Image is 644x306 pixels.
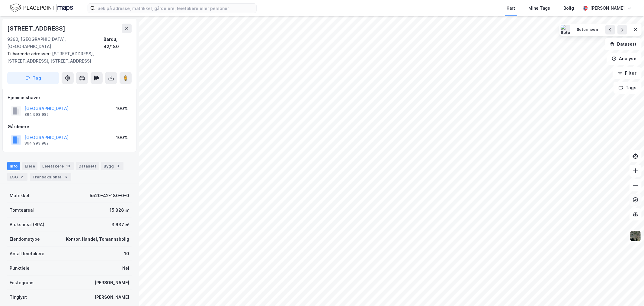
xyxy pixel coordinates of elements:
[116,134,128,141] div: 100%
[110,207,129,214] div: 15 828 ㎡
[7,51,52,56] span: Tilhørende adresser:
[10,250,44,257] div: Antall leietakere
[614,277,644,306] iframe: Chat Widget
[7,36,104,50] div: 9360, [GEOGRAPHIC_DATA], [GEOGRAPHIC_DATA]
[563,5,574,12] div: Bolig
[607,53,642,65] button: Analyse
[573,25,602,34] button: Setermoen
[95,279,129,286] div: [PERSON_NAME]
[7,24,66,33] div: [STREET_ADDRESS]
[65,163,71,169] div: 10
[613,67,642,79] button: Filter
[614,277,644,306] div: Kontrollprogram for chat
[630,230,641,242] img: 9k=
[122,265,129,272] div: Nei
[22,162,37,170] div: Eiere
[40,162,74,170] div: Leietakere
[10,265,30,272] div: Punktleie
[10,221,44,228] div: Bruksareal (BRA)
[561,25,570,34] img: Setermoen
[19,174,25,180] div: 2
[111,221,129,228] div: 3 637 ㎡
[8,123,131,130] div: Gårdeiere
[614,82,642,94] button: Tags
[10,279,33,286] div: Festegrunn
[8,94,131,101] div: Hjemmelshaver
[7,50,127,65] div: [STREET_ADDRESS], [STREET_ADDRESS], [STREET_ADDRESS]
[90,192,129,199] div: 5520-42-180-0-0
[10,192,29,199] div: Matrikkel
[24,141,49,146] div: 864 993 982
[7,173,27,181] div: ESG
[590,5,625,12] div: [PERSON_NAME]
[95,4,256,13] input: Søk på adresse, matrikkel, gårdeiere, leietakere eller personer
[115,163,121,169] div: 3
[63,174,69,180] div: 6
[10,236,40,243] div: Eiendomstype
[124,250,129,257] div: 10
[10,207,34,214] div: Tomteareal
[101,162,123,170] div: Bygg
[507,5,515,12] div: Kart
[10,3,73,13] img: logo.f888ab2527a4732fd821a326f86c7f29.svg
[7,162,20,170] div: Info
[116,105,128,112] div: 100%
[104,36,132,50] div: Bardu, 42/180
[30,173,71,181] div: Transaksjoner
[66,236,129,243] div: Kontor, Handel, Tomannsbolig
[605,38,642,50] button: Datasett
[76,162,99,170] div: Datasett
[528,5,550,12] div: Mine Tags
[577,27,598,32] div: Setermoen
[10,294,27,301] div: Tinglyst
[24,112,49,117] div: 864 993 982
[7,72,59,84] button: Tag
[95,294,129,301] div: [PERSON_NAME]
